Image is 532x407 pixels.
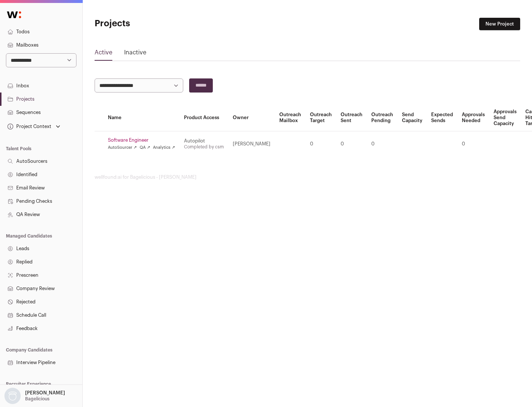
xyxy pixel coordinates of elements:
[228,104,275,131] th: Owner
[95,18,236,30] h1: Projects
[367,131,398,157] td: 0
[275,104,306,131] th: Outreach Mailbox
[95,174,520,180] footer: wellfound:ai for Bagelicious - [PERSON_NAME]
[336,131,367,157] td: 0
[306,104,336,131] th: Outreach Target
[184,145,224,149] a: Completed by csm
[367,104,398,131] th: Outreach Pending
[479,18,520,30] a: New Project
[457,104,489,131] th: Approvals Needed
[489,104,521,131] th: Approvals Send Capacity
[228,131,275,157] td: [PERSON_NAME]
[180,104,228,131] th: Product Access
[124,48,146,60] a: Inactive
[108,137,175,143] a: Software Engineer
[6,121,62,132] button: Open dropdown
[103,104,180,131] th: Name
[140,145,150,151] a: QA ↗
[306,131,336,157] td: 0
[3,7,25,22] img: Wellfound
[457,131,489,157] td: 0
[427,104,457,131] th: Expected Sends
[3,388,66,404] button: Open dropdown
[25,396,50,402] p: Bagelicious
[153,145,175,151] a: Analytics ↗
[4,388,21,404] img: nopic.png
[184,138,224,144] div: Autopilot
[398,104,427,131] th: Send Capacity
[336,104,367,131] th: Outreach Sent
[95,48,112,60] a: Active
[6,124,51,129] div: Project Context
[108,145,137,151] a: AutoSourcer ↗
[25,390,65,396] p: [PERSON_NAME]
